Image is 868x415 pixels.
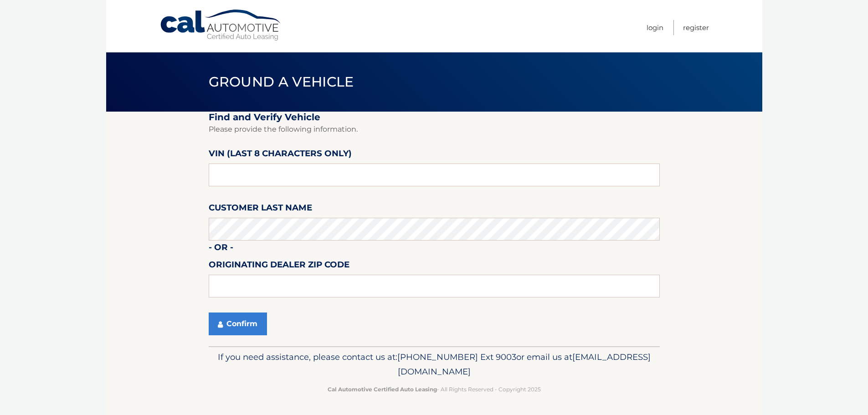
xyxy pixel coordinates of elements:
[683,20,709,35] a: Register
[159,9,282,41] a: Cal Automotive
[209,241,233,257] label: - or -
[647,20,663,35] a: Login
[209,123,660,136] p: Please provide the following information.
[215,384,654,394] p: - All Rights Reserved - Copyright 2025
[209,313,267,335] button: Confirm
[328,386,437,393] strong: Cal Automotive Certified Auto Leasing
[209,112,660,123] h2: Find and Verify Vehicle
[209,73,354,90] span: Ground a Vehicle
[209,201,312,218] label: Customer Last Name
[209,147,352,164] label: VIN (last 8 characters only)
[397,352,516,362] span: [PHONE_NUMBER] Ext 9003
[209,258,349,275] label: Originating Dealer Zip Code
[215,350,654,379] p: If you need assistance, please contact us at: or email us at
